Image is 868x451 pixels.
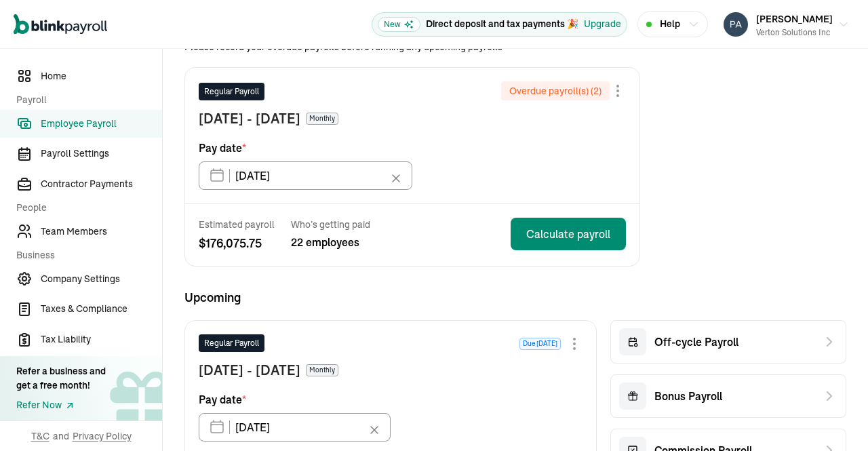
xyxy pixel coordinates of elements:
[41,117,162,131] span: Employee Payroll
[718,7,854,41] button: [PERSON_NAME]Verton Solutions Inc
[204,85,259,98] span: Regular Payroll
[184,288,846,307] span: Upcoming
[199,413,391,442] input: XX/XX/XX
[14,5,107,44] nav: Global
[584,17,621,31] button: Upgrade
[41,272,162,286] span: Company Settings
[31,429,50,443] span: T&C
[199,234,275,252] span: $ 176,075.75
[654,334,738,350] span: Off-cycle Payroll
[291,218,370,231] span: Who’s getting paid
[291,234,370,250] span: 22 employees
[199,360,300,380] span: [DATE] - [DATE]
[756,26,833,39] div: Verton Solutions Inc
[16,93,154,107] span: Payroll
[16,201,154,215] span: People
[41,302,162,316] span: Taxes & Compliance
[199,391,246,408] span: Pay date
[73,429,132,443] span: Privacy Policy
[41,69,162,83] span: Home
[378,17,420,32] span: New
[756,13,833,25] span: [PERSON_NAME]
[199,109,300,129] span: [DATE] - [DATE]
[511,218,626,250] button: Calculate payroll
[306,364,338,376] span: Monthly
[16,398,106,412] a: Refer Now
[41,146,162,161] span: Payroll Settings
[16,364,106,393] div: Refer a business and get a free month!
[509,84,601,98] span: Overdue payroll(s) ( 2 )
[199,140,246,156] span: Pay date
[660,17,680,31] span: Help
[41,177,162,191] span: Contractor Payments
[654,388,722,404] span: Bonus Payroll
[199,218,275,231] span: Estimated payroll
[41,224,162,239] span: Team Members
[519,338,561,350] span: Due [DATE]
[637,11,708,37] button: Help
[426,17,578,31] p: Direct deposit and tax payments 🎉
[204,337,259,349] span: Regular Payroll
[306,113,338,125] span: Monthly
[800,386,868,451] iframe: Chat Widget
[199,161,412,190] input: XX/XX/XX
[41,332,162,347] span: Tax Liability
[16,248,154,262] span: Business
